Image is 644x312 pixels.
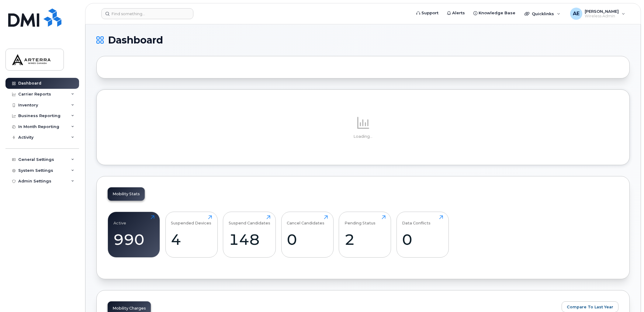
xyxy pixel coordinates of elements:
[108,134,618,139] p: Loading...
[345,231,386,248] div: 2
[113,215,154,254] a: Active990
[345,215,376,225] div: Pending Status
[171,215,212,254] a: Suspended Devices4
[171,215,211,225] div: Suspended Devices
[113,215,126,225] div: Active
[229,215,270,225] div: Suspend Candidates
[345,215,386,254] a: Pending Status2
[402,215,431,225] div: Data Conflicts
[108,36,163,45] span: Dashboard
[287,215,324,225] div: Cancel Candidates
[402,231,443,248] div: 0
[402,215,443,254] a: Data Conflicts0
[287,231,328,248] div: 0
[287,215,328,254] a: Cancel Candidates0
[171,231,212,248] div: 4
[567,304,613,310] span: Compare To Last Year
[229,215,270,254] a: Suspend Candidates148
[229,231,270,248] div: 148
[113,231,154,248] div: 990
